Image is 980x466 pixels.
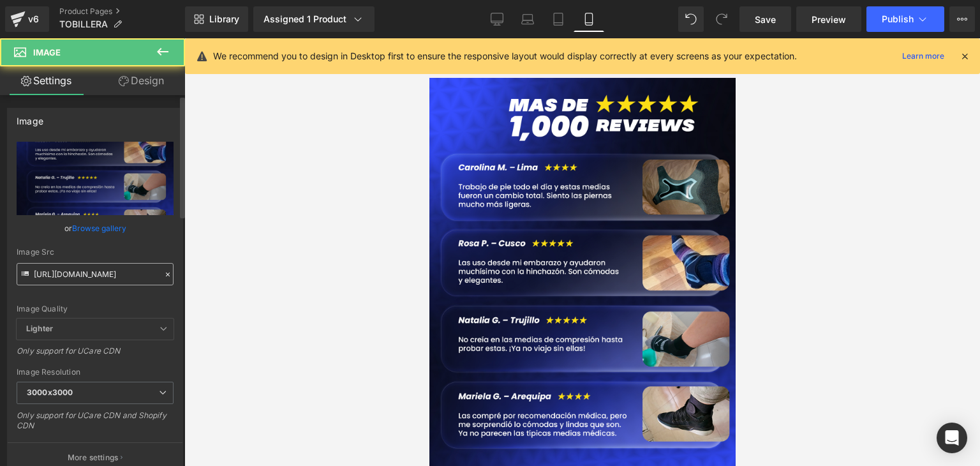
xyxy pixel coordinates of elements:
div: Image Src [17,248,174,257]
a: Mobile [574,6,604,32]
a: Laptop [512,6,543,32]
span: Save [755,13,776,26]
div: Only support for UCare CDN [17,346,174,365]
a: Browse gallery [72,217,126,239]
a: New Library [185,6,248,32]
div: or [17,222,174,235]
b: Lighter [26,324,53,333]
a: Design [95,66,188,95]
input: Link [17,263,174,285]
span: Image [33,47,61,57]
div: Image Quality [17,304,174,313]
button: More [949,6,975,32]
div: v6 [26,11,41,27]
a: Desktop [482,6,512,32]
p: We recommend you to design in Desktop first to ensure the responsive layout would display correct... [213,49,797,63]
button: Undo [678,6,704,32]
a: Product Pages [59,6,185,17]
p: More settings [68,452,119,463]
div: Open Intercom Messenger [937,423,967,453]
a: Learn more [897,49,949,64]
span: TOBILLERA [59,19,108,29]
span: Publish [882,14,914,24]
a: v6 [5,6,49,32]
div: Image [17,109,43,126]
a: Preview [796,6,861,32]
b: 3000x3000 [27,387,73,397]
a: Tablet [543,6,574,32]
button: Publish [866,6,944,32]
button: Redo [709,6,734,32]
div: Assigned 1 Product [264,13,364,26]
span: Library [209,13,239,25]
span: Preview [812,13,846,26]
div: Only support for UCare CDN and Shopify CDN [17,410,174,439]
div: Image Resolution [17,368,174,377]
